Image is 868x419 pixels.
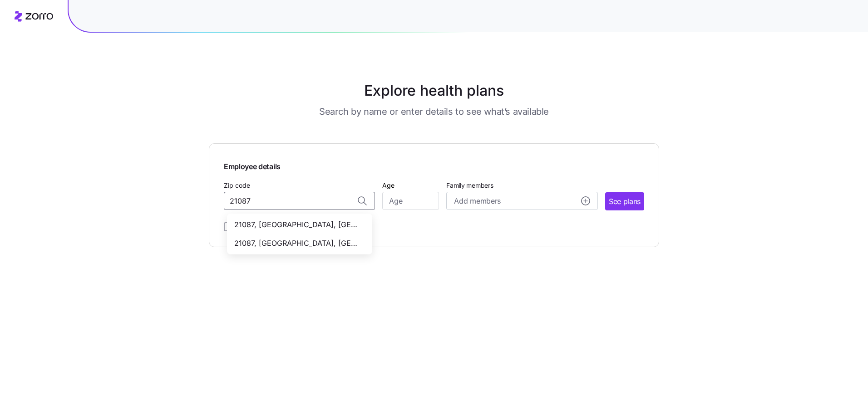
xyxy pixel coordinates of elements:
[581,196,590,205] svg: add icon
[224,180,250,190] label: Zip code
[234,238,361,249] span: 21087, [GEOGRAPHIC_DATA], [GEOGRAPHIC_DATA]
[234,219,361,230] span: 21087, [GEOGRAPHIC_DATA], [GEOGRAPHIC_DATA]
[382,192,439,210] input: Age
[454,195,500,207] span: Add members
[446,192,597,210] button: Add membersadd icon
[382,180,395,190] label: Age
[232,80,637,102] h1: Explore health plans
[446,181,597,190] span: Family members
[319,105,549,118] h3: Search by name or enter details to see what’s available
[609,196,641,207] span: See plans
[224,158,281,172] span: Employee details
[224,192,375,210] input: Zip code
[605,192,644,210] button: See plans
